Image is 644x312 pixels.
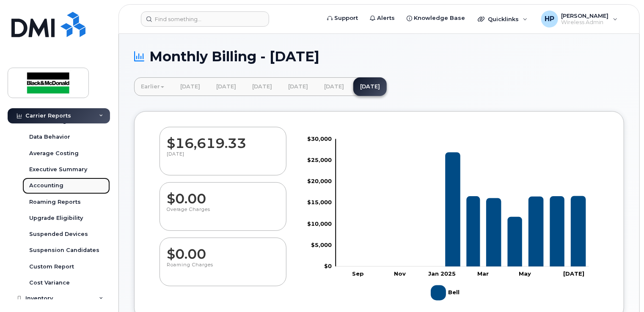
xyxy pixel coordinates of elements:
tspan: Sep [352,271,364,277]
tspan: $0 [324,263,332,270]
a: [DATE] [245,77,279,96]
tspan: [DATE] [563,271,584,277]
tspan: $30,000 [307,135,332,142]
tspan: $25,000 [307,156,332,163]
p: Roaming Charges [167,262,279,277]
dd: $0.00 [167,183,279,206]
a: [DATE] [317,77,351,96]
tspan: $5,000 [311,241,332,248]
tspan: Jan 2025 [428,271,456,277]
g: Chart [307,135,589,304]
dd: $16,619.33 [167,127,279,151]
h1: Monthly Billing - [DATE] [134,49,624,64]
tspan: $10,000 [307,220,332,227]
a: [DATE] [353,77,387,96]
a: Earlier [134,77,171,96]
p: [DATE] [167,151,279,166]
tspan: May [519,271,531,277]
a: [DATE] [173,77,207,96]
tspan: $15,000 [307,199,332,206]
tspan: $20,000 [307,178,332,184]
tspan: Nov [394,271,406,277]
a: [DATE] [209,77,243,96]
g: Legend [431,282,461,304]
p: Overage Charges [167,206,279,222]
g: Bell [431,282,461,304]
a: [DATE] [281,77,315,96]
dd: $0.00 [167,238,279,262]
g: Bell [339,152,586,267]
tspan: Mar [477,271,489,277]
